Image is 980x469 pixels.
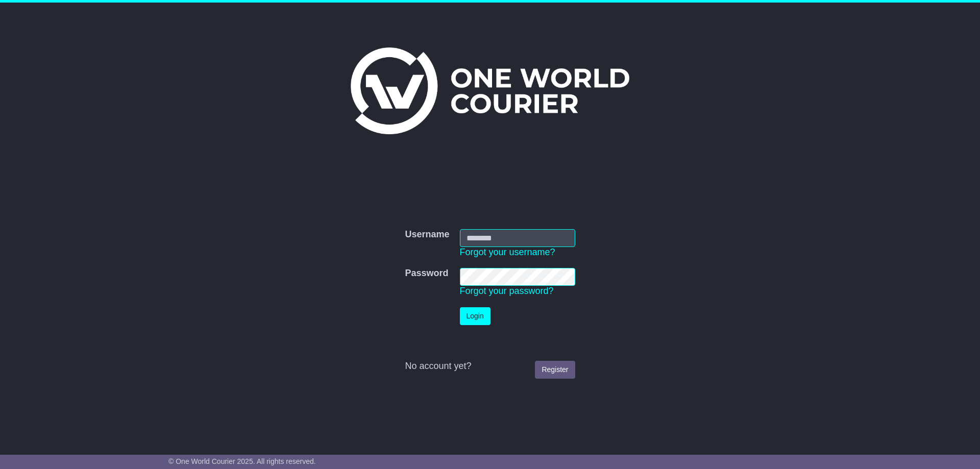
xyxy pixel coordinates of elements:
div: No account yet? [405,361,575,372]
img: One World [351,47,629,134]
label: Password [405,268,448,279]
span: © One World Courier 2025. All rights reserved. [168,457,316,465]
a: Forgot your password? [460,286,554,296]
a: Register [535,361,575,379]
a: Forgot your username? [460,247,555,257]
label: Username [405,229,449,240]
button: Login [460,307,491,325]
